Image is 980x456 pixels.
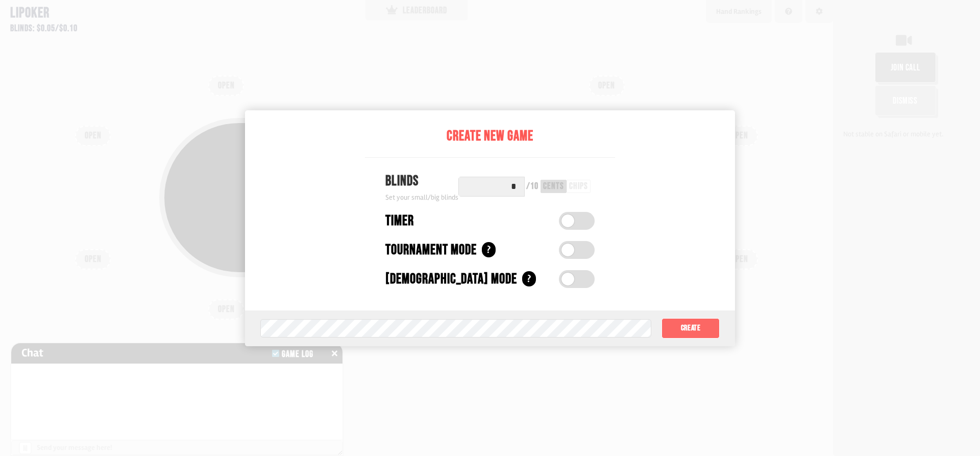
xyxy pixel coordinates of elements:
[385,210,414,232] div: Timer
[385,239,477,261] div: Tournament Mode
[365,126,615,147] div: Create New Game
[526,182,538,191] div: / 10
[569,182,588,191] div: chips
[482,242,496,257] div: ?
[385,269,517,290] div: [DEMOGRAPHIC_DATA] Mode
[522,271,536,286] div: ?
[385,171,458,192] div: Blinds
[543,182,564,191] div: cents
[661,318,720,339] button: Create
[385,192,458,203] div: Set your small/big blinds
